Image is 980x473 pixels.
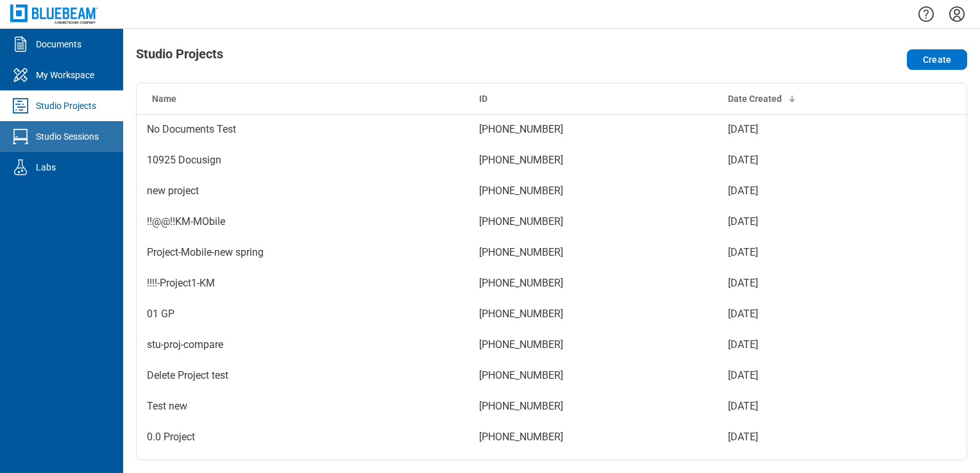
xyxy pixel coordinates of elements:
[137,329,469,360] td: stu-proj-compare
[137,206,469,237] td: !!@@!!KM-MObile
[718,391,884,422] td: [DATE]
[137,422,469,452] td: 0.0 Project
[469,145,718,176] td: [PHONE_NUMBER]
[36,99,96,112] div: Studio Projects
[136,47,223,67] h1: Studio Projects
[36,38,81,51] div: Documents
[718,299,884,329] td: [DATE]
[36,161,56,174] div: Labs
[137,237,469,268] td: Project-Mobile-new spring
[718,206,884,237] td: [DATE]
[152,92,459,105] div: Name
[469,206,718,237] td: [PHONE_NUMBER]
[137,176,469,206] td: new project
[947,3,967,25] button: Settings
[907,49,967,70] button: Create
[36,130,99,143] div: Studio Sessions
[728,92,874,105] div: Date Created
[718,268,884,299] td: [DATE]
[10,157,31,178] svg: Labs
[718,145,884,176] td: [DATE]
[137,299,469,329] td: 01 GP
[718,237,884,268] td: [DATE]
[469,237,718,268] td: [PHONE_NUMBER]
[137,391,469,422] td: Test new
[36,69,94,81] div: My Workspace
[718,114,884,145] td: [DATE]
[469,114,718,145] td: [PHONE_NUMBER]
[10,34,31,54] svg: Documents
[137,268,469,299] td: !!!!-Project1-KM
[469,268,718,299] td: [PHONE_NUMBER]
[10,65,31,85] svg: My Workspace
[10,4,97,23] img: Bluebeam, Inc.
[718,176,884,206] td: [DATE]
[718,422,884,452] td: [DATE]
[469,422,718,452] td: [PHONE_NUMBER]
[10,126,31,147] svg: Studio Sessions
[469,391,718,422] td: [PHONE_NUMBER]
[137,360,469,391] td: Delete Project test
[479,92,707,105] div: ID
[469,360,718,391] td: [PHONE_NUMBER]
[137,114,469,145] td: No Documents Test
[469,299,718,329] td: [PHONE_NUMBER]
[137,145,469,176] td: 10925 Docusign
[718,360,884,391] td: [DATE]
[469,176,718,206] td: [PHONE_NUMBER]
[10,95,31,116] svg: Studio Projects
[469,329,718,360] td: [PHONE_NUMBER]
[718,329,884,360] td: [DATE]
